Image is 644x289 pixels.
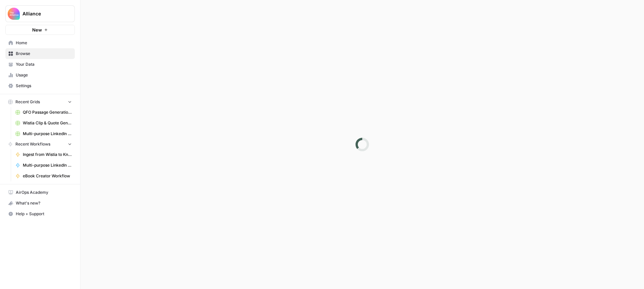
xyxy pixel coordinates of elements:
div: The provided information doesn't cover workflow import/export functionality specifically. Our doc... [5,36,129,124]
div: Close [118,3,130,15]
a: AirOps Academy [5,187,75,198]
button: Home [105,3,118,15]
div: Profile image for Arnett [38,204,43,209]
div: Fin says… [5,149,129,198]
a: QFO Passage Generation Grid (PMA) [12,107,75,118]
div: Profile image for Joel [38,4,49,14]
div: The provided information doesn't cover workflow import/export functionality specifically. Our doc... [11,40,123,90]
span: Wistia Clip & Quote Generator [23,120,72,126]
div: Profile image for Joel [42,204,47,209]
button: Send a message… [115,217,126,228]
div: James says… [5,129,129,149]
span: Multi-purpose LinkedIn Workflow [23,162,72,168]
button: go back [4,3,17,15]
button: Upload attachment [32,220,37,225]
button: Recent Grids [5,97,75,107]
div: yes please [98,133,123,140]
span: Recent Workflows [15,141,50,147]
button: Recent Workflows [5,139,75,149]
a: Ingest from Wistia to Knowledge Base [12,149,75,160]
span: Usage [16,72,72,78]
span: Help + Support [16,211,72,217]
span: AirOps Academy [16,189,72,195]
div: Fin • AI Agent • 5h ago [11,185,57,189]
a: Home [5,38,75,48]
span: Multi-purpose LinkedIn Workflow Grid [23,131,72,137]
div: James says… [5,3,129,36]
div: I'll connect you with someone who can help. Meanwhile, feel free to share any additional details ... [5,149,110,183]
span: Recent Grids [15,99,40,105]
textarea: Message… [6,206,128,217]
button: Emoji picker [10,220,16,225]
a: eBook Creator Workflow [12,171,75,181]
span: Home [16,40,72,46]
span: Browse [16,51,72,57]
div: I'll connect you with someone who can help. Meanwhile, feel free to share any additional details ... [11,153,105,179]
span: Alliance [22,10,63,17]
button: New [5,25,75,35]
span: Your Data [16,61,72,67]
a: Browse [5,48,75,59]
div: Waiting for a teammate [7,204,127,209]
img: Alliance Logo [8,8,20,20]
a: Your Data [5,59,75,70]
div: Profile image for Steven [19,4,30,14]
div: yes please [93,129,129,144]
a: Settings [5,80,75,91]
a: Multi-purpose LinkedIn Workflow [12,160,75,171]
a: Usage [5,70,75,80]
a: Wistia Clip & Quote Generator [12,118,75,128]
span: Ingest from Wistia to Knowledge Base [23,152,72,158]
button: Workspace: Alliance [5,5,75,22]
span: QFO Passage Generation Grid (PMA) [23,109,72,115]
button: What's new? [5,198,75,209]
a: Multi-purpose LinkedIn Workflow Grid [12,128,75,139]
div: What's new? [6,198,74,208]
span: Settings [16,83,72,89]
div: Fin says… [5,36,129,129]
button: Gif picker [21,220,26,225]
button: Help + Support [5,209,75,219]
h1: AirOps [51,6,69,11]
div: Profile image for Arnett [29,4,39,14]
div: Would you like me to connect you with a human agent who can provide specific information about wo... [11,93,123,119]
div: Profile image for Steven [34,204,39,209]
a: Source reference 115595881: [12,85,17,91]
span: New [32,26,42,33]
span: eBook Creator Workflow [23,173,72,179]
